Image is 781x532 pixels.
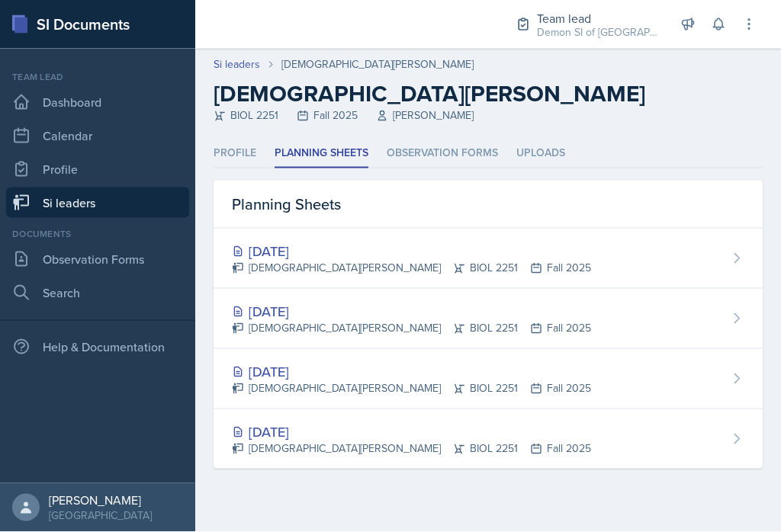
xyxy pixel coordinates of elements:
li: Observation Forms [387,139,498,168]
div: [DEMOGRAPHIC_DATA][PERSON_NAME] BIOL 2251 Fall 2025 [232,441,591,457]
div: [DATE] [232,241,591,261]
a: Dashboard [6,87,189,117]
a: Si leaders [214,56,260,72]
div: [DATE] [232,301,591,322]
a: Observation Forms [6,244,189,274]
div: Team lead [537,9,659,27]
div: Planning Sheets [214,181,763,229]
div: [DATE] [232,361,591,382]
div: [PERSON_NAME] [49,492,152,508]
a: [DATE] [DEMOGRAPHIC_DATA][PERSON_NAME]BIOL 2251Fall 2025 [214,349,763,409]
a: Search [6,277,189,308]
a: [DATE] [DEMOGRAPHIC_DATA][PERSON_NAME]BIOL 2251Fall 2025 [214,409,763,469]
a: Si leaders [6,187,189,218]
a: [DATE] [DEMOGRAPHIC_DATA][PERSON_NAME]BIOL 2251Fall 2025 [214,229,763,289]
div: Demon SI of [GEOGRAPHIC_DATA] / Fall 2025 [537,24,659,40]
li: Uploads [516,139,565,168]
div: [DEMOGRAPHIC_DATA][PERSON_NAME] BIOL 2251 Fall 2025 [232,260,591,276]
div: Team lead [6,70,189,84]
div: Help & Documentation [6,332,189,362]
div: [GEOGRAPHIC_DATA] [49,508,152,523]
div: [DEMOGRAPHIC_DATA][PERSON_NAME] [281,56,474,72]
a: [DATE] [DEMOGRAPHIC_DATA][PERSON_NAME]BIOL 2251Fall 2025 [214,289,763,349]
div: [DATE] [232,421,591,442]
div: Documents [6,227,189,241]
div: [DEMOGRAPHIC_DATA][PERSON_NAME] BIOL 2251 Fall 2025 [232,320,591,336]
li: Profile [214,139,256,168]
a: Profile [6,154,189,184]
div: BIOL 2251 Fall 2025 [PERSON_NAME] [214,107,763,123]
li: Planning Sheets [275,139,368,168]
a: Calendar [6,120,189,151]
h2: [DEMOGRAPHIC_DATA][PERSON_NAME] [214,80,763,107]
div: [DEMOGRAPHIC_DATA][PERSON_NAME] BIOL 2251 Fall 2025 [232,380,591,396]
